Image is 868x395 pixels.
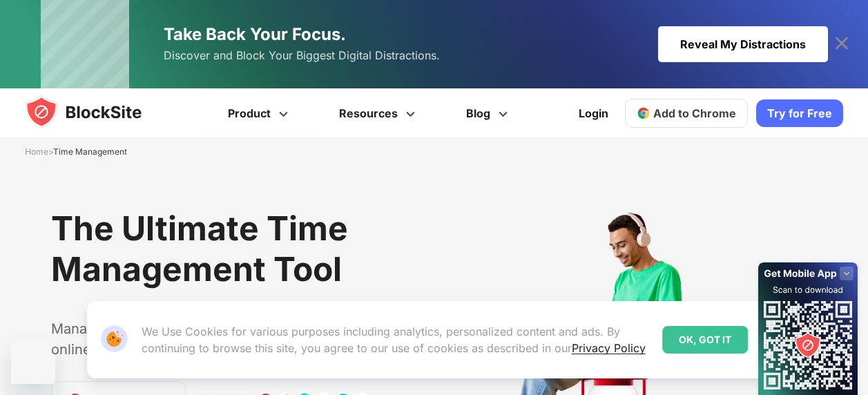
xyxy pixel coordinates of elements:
[570,97,617,130] a: Login
[625,99,748,128] a: Add to Chrome
[316,88,443,138] a: Resources
[662,326,748,354] div: OK, GOT IT
[164,46,440,66] span: Discover and Block Your Biggest Digital Distractions.
[25,146,48,157] a: Home
[572,341,646,355] a: Privacy Policy
[204,88,316,138] a: Product
[653,106,736,120] span: Add to Chrome
[142,323,652,356] p: We Use Cookies for various purposes including analytics, personalized content and ads. By continu...
[164,24,346,44] span: Take Back Your Focus.
[25,95,168,128] img: blocksite-icon.5d769676.svg
[11,340,55,384] iframe: Button to launch messaging window
[51,208,408,289] h1: The Ultimate Time Management Tool
[756,99,843,127] a: Try for Free
[658,26,828,62] div: Reveal My Distractions
[53,146,127,157] span: Time Management
[637,106,650,120] img: chrome-icon.svg
[25,146,127,157] span: >
[443,88,535,138] a: Blog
